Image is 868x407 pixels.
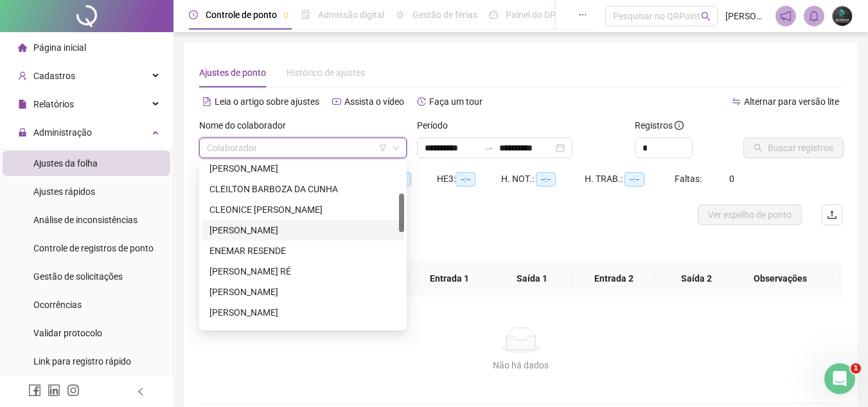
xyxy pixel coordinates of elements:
span: Administração [33,127,92,138]
div: GABRIEL DA CRUZ RÉ [202,261,404,282]
div: GUSTAVO DOS SANTOS MAGNUS [202,302,404,323]
span: Ajustes rápidos [33,186,95,197]
div: [PERSON_NAME] [209,285,396,299]
span: Ocorrências [33,300,82,310]
span: Alternar para versão lite [744,96,839,107]
div: [PERSON_NAME] [209,223,396,237]
span: Validar protocolo [33,328,102,338]
span: upload [827,210,837,220]
span: Assista o vídeo [344,96,404,107]
span: --:-- [624,172,644,186]
div: [PERSON_NAME] RÉ [209,264,396,278]
iframe: Intercom live chat [824,363,855,394]
span: file-text [202,97,211,106]
div: CLAUDIONOR ROCINO RODRIGUES [202,158,404,179]
div: ENEMAR RESENDE [209,244,396,258]
span: Página inicial [33,42,86,53]
div: CLEONICE FATIMA CASTILHOS DE LIMA [202,199,404,220]
div: CLEILTON BARBOZA DA CUNHA [209,182,396,196]
span: Observações [738,271,822,285]
span: Admissão digital [318,10,384,20]
span: facebook [28,384,41,397]
span: youtube [332,97,341,106]
span: down [392,144,400,152]
div: HE 3: [437,172,501,186]
span: clock-circle [189,10,198,19]
div: GUSTAVO DA SILVA QUEIROZ [202,282,404,302]
span: notification [780,10,792,22]
span: Leia o artigo sobre ajustes [215,96,319,107]
span: history [417,97,426,106]
span: Registros [635,118,684,132]
th: Entrada 1 [409,261,491,296]
span: Controle de registros de ponto [33,243,154,253]
label: Período [417,118,456,132]
span: --:-- [456,172,475,186]
span: swap-right [484,143,494,153]
th: Saída 2 [655,261,738,296]
span: search [701,12,711,21]
span: linkedin [48,384,60,397]
div: CLEILTON BARBOZA DA CUNHA [202,179,404,199]
div: ÉDIO NAZÁRIO [202,220,404,240]
button: Ver espelho de ponto [698,204,802,225]
span: sun [396,10,405,19]
span: file-done [301,10,310,19]
span: Gestão de férias [412,10,477,20]
span: lock [18,128,27,137]
span: ellipsis [578,10,587,19]
div: HEMITON [PERSON_NAME] [209,326,396,340]
span: Ajustes da folha [33,158,98,168]
span: file [18,100,27,109]
span: to [484,143,494,153]
button: Buscar registros [743,138,844,158]
span: Histórico de ajustes [287,68,365,78]
div: H. TRAB.: [585,172,675,186]
div: [PERSON_NAME] [209,161,396,176]
div: [PERSON_NAME] [209,305,396,320]
span: Faltas: [675,174,704,184]
th: Entrada 2 [573,261,655,296]
div: CLEONICE [PERSON_NAME] [209,203,396,217]
label: Nome do colaborador [199,118,294,132]
span: bell [808,10,820,22]
div: Não há dados [215,358,827,372]
span: 1 [851,363,861,374]
span: Ajustes de ponto [199,68,266,78]
span: --:-- [536,172,556,186]
th: Observações [728,261,833,296]
span: Faça um tour [429,96,483,107]
span: left [136,387,145,396]
div: H. NOT.: [501,172,585,186]
span: Análise de inconsistências [33,215,137,225]
span: filter [379,144,387,152]
span: home [18,43,27,52]
img: 35618 [833,6,852,26]
span: dashboard [489,10,498,19]
span: pushpin [282,12,290,19]
span: Controle de ponto [206,10,277,20]
span: Painel do DP [506,10,556,20]
div: ENEMAR RESENDE [202,240,404,261]
span: instagram [67,384,80,397]
span: Link para registro rápido [33,356,131,366]
span: Gestão de solicitações [33,271,123,282]
span: Cadastros [33,71,75,81]
span: info-circle [675,121,684,130]
span: user-add [18,71,27,80]
span: Relatórios [33,99,74,109]
span: 0 [729,174,734,184]
th: Saída 1 [491,261,573,296]
span: [PERSON_NAME] [725,9,768,23]
div: HEMITON HENRIQUE JANUARIO MARTINS [202,323,404,343]
span: swap [732,97,741,106]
